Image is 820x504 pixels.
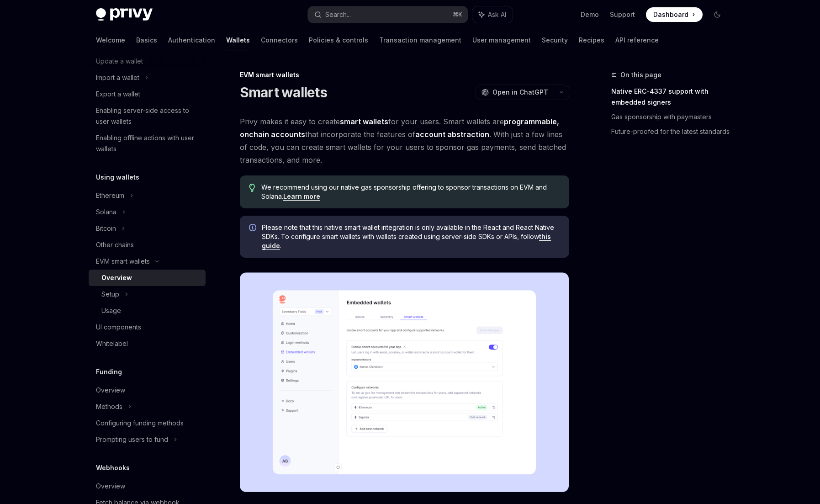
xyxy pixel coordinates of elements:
a: Security [542,29,568,51]
a: Usage [89,302,206,319]
div: Search... [325,9,351,20]
a: Export a wallet [89,86,206,102]
a: Enabling server-side access to user wallets [89,102,206,130]
a: Support [610,10,635,19]
svg: Info [249,224,258,233]
div: Prompting users to fund [96,434,168,445]
div: Other chains [96,239,134,250]
a: Overview [89,382,206,398]
span: Privy makes it easy to create for your users. Smart wallets are that incorporate the features of ... [240,115,569,166]
svg: Tip [249,184,255,192]
span: Ask AI [488,10,506,19]
span: On this page [620,69,661,80]
div: Configuring funding methods [96,418,184,429]
a: Welcome [96,29,125,51]
div: UI components [96,322,141,333]
button: Toggle dark mode [710,7,725,22]
a: Configuring funding methods [89,415,206,431]
a: Dashboard [646,7,703,22]
a: User management [472,29,531,51]
div: Overview [96,481,125,492]
a: account abstraction [415,130,489,139]
div: Overview [96,385,125,396]
a: Learn more [283,192,320,201]
img: dark logo [96,8,153,21]
a: Demo [581,10,599,19]
div: Setup [101,289,119,300]
span: We recommend using our native gas sponsorship offering to sponsor transactions on EVM and Solana. [261,183,560,201]
strong: smart wallets [340,117,388,126]
span: Please note that this native smart wallet integration is only available in the React and React Na... [262,223,560,250]
button: Ask AI [472,6,513,23]
a: Overview [89,478,206,494]
a: Authentication [168,29,215,51]
div: Bitcoin [96,223,116,234]
div: Whitelabel [96,338,128,349]
a: Policies & controls [309,29,368,51]
h5: Webhooks [96,462,130,473]
a: Basics [136,29,157,51]
h5: Using wallets [96,172,139,183]
div: Import a wallet [96,72,139,83]
h5: Funding [96,366,122,377]
a: Gas sponsorship with paymasters [611,110,732,124]
button: Open in ChatGPT [476,85,554,100]
div: EVM smart wallets [240,70,569,80]
div: Enabling server-side access to user wallets [96,105,200,127]
a: Other chains [89,237,206,253]
a: Enabling offline actions with user wallets [89,130,206,157]
a: Transaction management [379,29,461,51]
a: Whitelabel [89,335,206,352]
span: ⌘ K [453,11,462,18]
a: Wallets [226,29,250,51]
h1: Smart wallets [240,84,327,101]
div: Ethereum [96,190,124,201]
div: EVM smart wallets [96,256,150,267]
a: Recipes [579,29,604,51]
div: Export a wallet [96,89,140,100]
div: Solana [96,207,116,218]
button: Search...⌘K [308,6,468,23]
a: Overview [89,270,206,286]
div: Overview [101,272,132,283]
div: Usage [101,305,121,316]
div: Methods [96,401,122,412]
a: UI components [89,319,206,335]
a: Native ERC-4337 support with embedded signers [611,84,732,110]
a: Future-proofed for the latest standards [611,124,732,139]
img: Sample enable smart wallets [240,272,569,492]
span: Dashboard [653,10,688,19]
a: API reference [615,29,659,51]
span: Open in ChatGPT [492,88,548,97]
a: Connectors [261,29,298,51]
div: Enabling offline actions with user wallets [96,133,200,154]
